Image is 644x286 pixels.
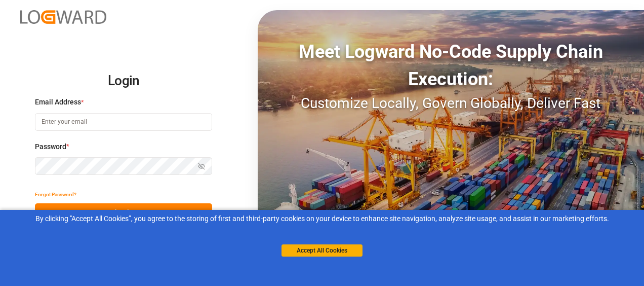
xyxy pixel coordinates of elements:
span: Email Address [35,97,81,108]
button: Log In [35,203,212,221]
img: Logward_new_orange.png [20,10,106,24]
button: Forgot Password? [35,186,76,203]
h2: Login [35,65,212,97]
input: Enter your email [35,113,212,131]
div: By clicking "Accept All Cookies”, you agree to the storing of first and third-party cookies on yo... [7,213,637,224]
div: Meet Logward No-Code Supply Chain Execution: [258,38,644,93]
button: Accept All Cookies [281,244,363,257]
span: Password [35,141,66,152]
div: Customize Locally, Govern Globally, Deliver Fast [258,93,644,114]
